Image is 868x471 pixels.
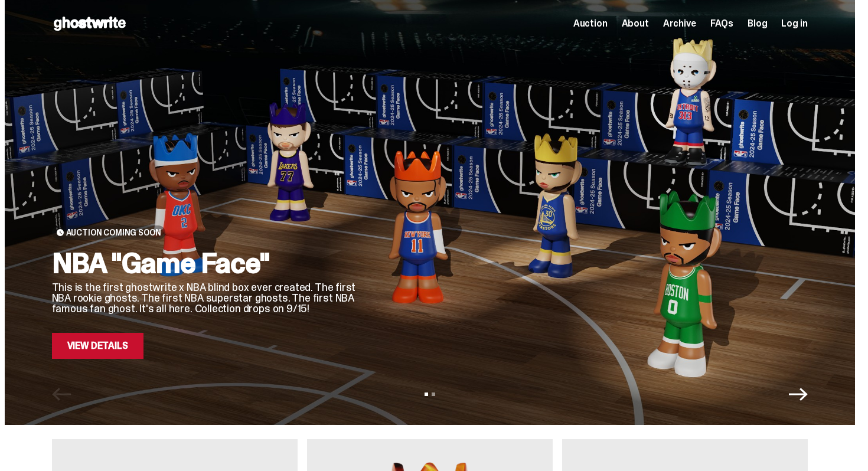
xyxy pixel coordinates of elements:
[748,19,767,28] a: Blog
[52,333,143,359] a: View Details
[622,19,649,28] a: About
[52,249,359,277] h2: NBA "Game Face"
[789,385,808,404] button: Next
[52,282,359,314] p: This is the first ghostwrite x NBA blind box ever created. The first NBA rookie ghosts. The first...
[663,19,696,28] a: Archive
[66,228,161,237] span: Auction Coming Soon
[432,392,435,396] button: View slide 2
[710,19,733,28] a: FAQs
[573,19,608,28] a: Auction
[425,392,428,396] button: View slide 1
[781,19,807,28] a: Log in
